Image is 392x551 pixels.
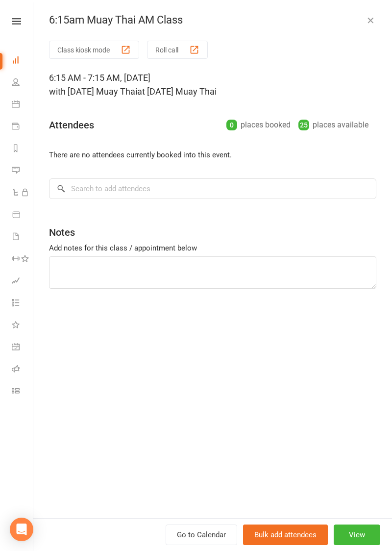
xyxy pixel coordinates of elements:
[12,337,34,359] a: General attendance kiosk mode
[243,525,328,545] button: Bulk add attendees
[147,41,208,59] button: Roll call
[49,86,137,97] span: with [DATE] Muay Thai
[49,242,376,254] div: Add notes for this class / appointment below
[12,116,34,138] a: Payments
[33,14,392,26] div: 6:15am Muay Thai AM Class
[12,204,34,226] a: Product Sales
[137,86,217,97] span: at [DATE] Muay Thai
[298,118,368,132] div: places available
[49,178,376,199] input: Search to add attendees
[49,118,94,132] div: Attendees
[12,50,34,72] a: Dashboard
[12,381,34,403] a: Class kiosk mode
[49,41,139,59] button: Class kiosk mode
[226,118,291,132] div: places booked
[10,518,33,541] div: Open Intercom Messenger
[166,525,237,545] a: Go to Calendar
[12,72,34,94] a: People
[12,359,34,381] a: Roll call kiosk mode
[49,149,376,161] li: There are no attendees currently booked into this event.
[49,225,75,239] div: Notes
[12,138,34,160] a: Reports
[334,525,380,545] button: View
[12,94,34,116] a: Calendar
[49,71,376,99] div: 6:15 AM - 7:15 AM, [DATE]
[12,271,34,293] a: Assessments
[298,120,309,130] div: 25
[12,315,34,337] a: What's New
[226,120,237,130] div: 0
